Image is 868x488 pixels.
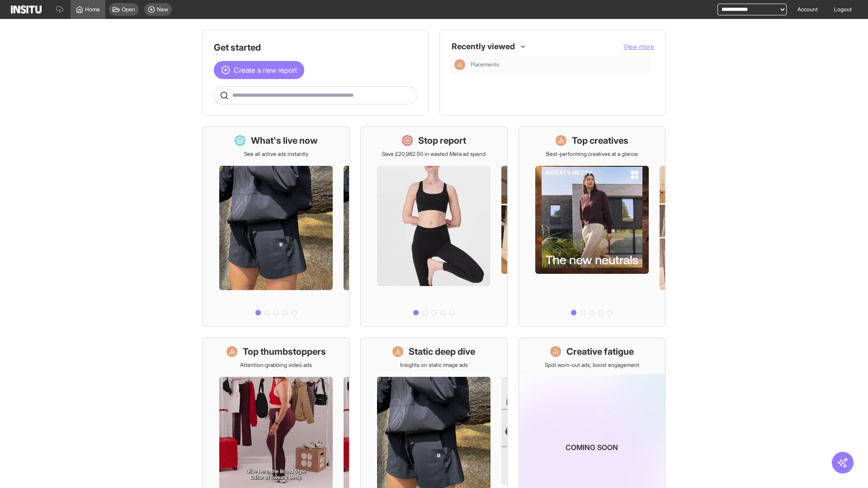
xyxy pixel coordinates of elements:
h1: Top thumbstoppers [243,345,326,358]
span: Home [85,6,100,13]
img: Logo [11,5,42,14]
p: See all active ads instantly [244,150,308,158]
h1: Stop report [418,134,466,147]
button: Create a new report [214,61,304,79]
p: Insights on static image ads [400,361,468,369]
span: Create a new report [234,65,297,75]
h1: What's live now [251,134,318,147]
div: Insights [454,59,465,70]
a: What's live nowSee all active ads instantly [203,127,349,327]
h1: Static deep dive [409,345,475,358]
a: Top creativesBest-performing creatives at a glance [519,127,665,327]
span: Placements [471,61,647,68]
h1: Top creatives [572,134,628,147]
span: View more [623,42,654,50]
span: Placements [471,61,499,68]
a: Stop reportSave £20,982.50 in wasted Meta ad spend [360,127,507,327]
button: View more [623,42,654,51]
span: Open [122,6,135,13]
span: New [157,6,168,13]
p: Attention-grabbing video ads [240,361,312,369]
p: Save £20,982.50 in wasted Meta ad spend [382,150,486,158]
p: Best-performing creatives at a glance [546,150,638,158]
h1: Get started [214,41,417,54]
